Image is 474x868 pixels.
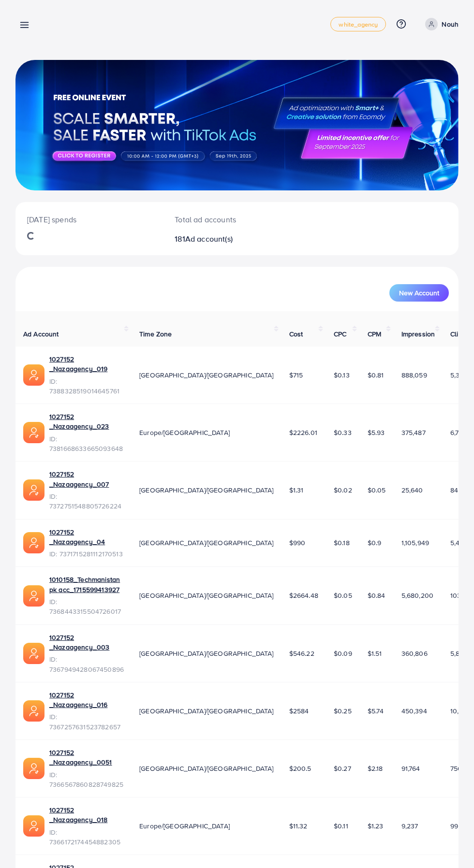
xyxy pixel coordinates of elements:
span: $11.32 [289,821,308,831]
a: 1027152 _Nazaagency_04 [49,527,124,547]
span: 5,827 [450,649,467,658]
span: ID: 7388328519014645761 [49,376,124,396]
span: 888,059 [401,370,427,380]
span: ID: 7367949428067450896 [49,654,124,674]
p: Total ad accounts [175,214,262,225]
img: ic-ads-acc.e4c84228.svg [23,758,44,779]
span: Europe/[GEOGRAPHIC_DATA] [139,428,230,437]
span: $0.9 [368,538,382,548]
span: [GEOGRAPHIC_DATA]/[GEOGRAPHIC_DATA] [139,485,274,495]
span: [GEOGRAPHIC_DATA]/[GEOGRAPHIC_DATA] [139,370,274,380]
span: Europe/[GEOGRAPHIC_DATA] [139,821,230,831]
span: [GEOGRAPHIC_DATA]/[GEOGRAPHIC_DATA] [139,764,274,773]
a: 1027152 _Nazaagency_0051 [49,748,124,767]
img: ic-ads-acc.e4c84228.svg [23,700,44,722]
span: $0.09 [334,649,352,658]
a: 1027152 _Nazaagency_023 [49,412,124,432]
span: $0.05 [368,485,386,495]
span: 6,718 [450,428,465,437]
span: 360,806 [401,649,428,658]
a: 1027152 _Nazaagency_018 [49,805,124,825]
span: 5,490 [450,538,468,548]
span: 5,680,200 [401,591,433,600]
span: 99 [450,821,458,831]
span: $5.74 [368,706,384,716]
span: Clicks [450,329,469,339]
span: $0.13 [334,370,350,380]
span: ID: 7381668633665093648 [49,434,124,454]
span: 1,105,949 [401,538,429,548]
img: ic-ads-acc.e4c84228.svg [23,585,44,607]
span: ID: 7368443315504726017 [49,597,124,617]
span: New Account [399,289,439,296]
span: $2.18 [368,764,383,773]
span: white_agency [339,21,378,28]
span: $715 [289,370,303,380]
span: 5,313 [450,370,466,380]
span: $1.51 [368,649,382,658]
span: 103,915 [450,591,473,600]
span: [GEOGRAPHIC_DATA]/[GEOGRAPHIC_DATA] [139,706,274,716]
img: ic-ads-acc.e4c84228.svg [23,643,44,664]
span: 375,487 [401,428,426,437]
a: 1027152 _Nazaagency_016 [49,690,124,710]
span: 10,416 [450,706,469,716]
span: 9,237 [401,821,418,831]
span: $1.31 [289,485,304,495]
p: [DATE] spends [27,214,151,225]
span: $546.22 [289,649,314,658]
img: ic-ads-acc.e4c84228.svg [23,364,44,386]
span: $2584 [289,706,309,716]
span: Ad Account [23,329,59,339]
span: $200.5 [289,764,311,773]
span: CPM [368,329,381,339]
h2: 181 [175,234,262,244]
span: $1.23 [368,821,384,831]
a: 1027152 _Nazaagency_019 [49,354,124,374]
a: white_agency [330,17,386,31]
p: Nouh [442,18,459,30]
span: ID: 7367257631523782657 [49,712,124,732]
span: $0.33 [334,428,352,437]
a: Nouh [421,18,459,30]
span: $0.81 [368,370,384,380]
span: 84 [450,485,458,495]
a: 1010158_Techmanistan pk acc_1715599413927 [49,575,124,594]
span: 750 [450,764,462,773]
span: $0.02 [334,485,352,495]
span: $0.25 [334,706,352,716]
span: $2226.01 [289,428,317,437]
span: Cost [289,329,303,339]
span: [GEOGRAPHIC_DATA]/[GEOGRAPHIC_DATA] [139,538,274,548]
span: $0.84 [368,591,385,600]
img: ic-ads-acc.e4c84228.svg [23,815,44,837]
span: Time Zone [139,329,172,339]
span: $0.11 [334,821,348,831]
span: CPC [334,329,346,339]
span: 450,394 [401,706,427,716]
span: Ad account(s) [185,233,233,244]
span: $0.27 [334,764,351,773]
span: 25,640 [401,485,423,495]
span: $990 [289,538,306,548]
img: ic-ads-acc.e4c84228.svg [23,422,44,443]
span: ID: 7366172174454882305 [49,827,124,847]
span: $0.18 [334,538,350,548]
a: 1027152 _Nazaagency_003 [49,633,124,652]
img: ic-ads-acc.e4c84228.svg [23,479,44,501]
span: $5.93 [368,428,385,437]
img: ic-ads-acc.e4c84228.svg [23,532,44,553]
span: [GEOGRAPHIC_DATA]/[GEOGRAPHIC_DATA] [139,649,274,658]
span: ID: 7366567860828749825 [49,770,124,790]
button: New Account [389,284,449,302]
span: [GEOGRAPHIC_DATA]/[GEOGRAPHIC_DATA] [139,591,274,600]
span: ID: 7372751548805726224 [49,492,124,511]
span: $0.05 [334,591,352,600]
span: ID: 7371715281112170513 [49,549,124,559]
a: 1027152 _Nazaagency_007 [49,469,124,489]
span: $2664.48 [289,591,318,600]
span: Impression [401,329,435,339]
span: 91,764 [401,764,420,773]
